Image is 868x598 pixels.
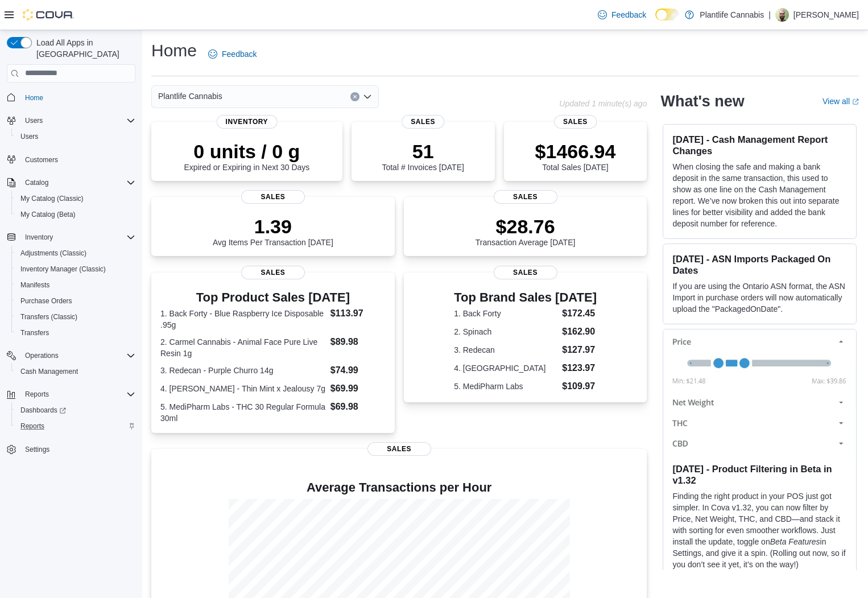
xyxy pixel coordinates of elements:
span: Plantlife Cannabis [158,89,222,103]
a: My Catalog (Beta) [16,208,80,221]
a: Users [16,130,43,143]
div: Ryan Noftall [775,8,789,22]
p: Plantlife Cannabis [700,8,764,22]
h4: Average Transactions per Hour [160,481,638,494]
dd: $162.90 [562,325,597,339]
dt: 4. [PERSON_NAME] - Thin Mint x Jealousy 7g [160,383,326,394]
dt: 2. Carmel Cannabis - Animal Face Pure Live Resin 1g [160,336,326,359]
p: Updated 1 minute(s) ago [559,99,647,108]
span: Inventory [217,115,278,129]
button: Operations [20,349,63,362]
span: Transfers (Classic) [16,310,135,324]
dt: 2. Spinach [454,326,557,337]
span: Dashboards [20,406,66,415]
a: Transfers (Classic) [16,310,82,324]
dd: $123.97 [562,361,597,375]
img: Cova [23,9,74,20]
span: Transfers [20,328,49,337]
a: Adjustments (Classic) [16,246,91,260]
span: Inventory [20,230,135,244]
p: $28.76 [476,215,576,238]
span: Sales [367,442,431,456]
h3: [DATE] - Cash Management Report Changes [672,134,847,156]
em: Beta Features [770,537,820,546]
nav: Complex example [7,85,135,488]
span: My Catalog (Beta) [16,208,135,221]
dt: 5. MediPharm Labs - THC 30 Regular Formula 30ml [160,401,326,424]
span: Purchase Orders [20,296,72,306]
p: 1.39 [213,215,333,238]
dt: 1. Back Forty - Blue Raspberry Ice Disposable .95g [160,308,326,331]
h3: Top Brand Sales [DATE] [454,291,597,304]
button: Settings [2,441,140,457]
div: Avg Items Per Transaction [DATE] [213,215,333,247]
button: Operations [2,348,140,364]
button: Inventory [20,230,57,244]
dt: 5. MediPharm Labs [454,381,557,392]
button: Open list of options [363,92,372,101]
a: Customers [20,153,63,167]
button: My Catalog (Classic) [11,191,140,207]
a: Cash Management [16,365,82,378]
span: Users [16,130,135,143]
input: Dark Mode [655,9,679,20]
span: Settings [20,442,135,456]
span: Catalog [20,176,135,189]
span: My Catalog (Beta) [20,210,76,219]
button: Cash Management [11,364,140,380]
a: Feedback [204,43,261,65]
button: Reports [2,386,140,402]
span: Catalog [25,178,48,187]
span: Reports [25,390,49,399]
dd: $113.97 [330,307,386,320]
span: Adjustments (Classic) [16,246,135,260]
span: Manifests [16,278,135,292]
a: Dashboards [16,403,71,417]
span: Home [20,90,135,105]
span: Inventory Manager (Classic) [20,265,106,274]
h3: Top Product Sales [DATE] [160,291,386,304]
p: 51 [382,140,464,163]
button: Transfers [11,325,140,341]
span: Manifests [20,281,49,290]
p: | [768,8,771,22]
span: Operations [25,351,59,360]
a: Transfers [16,326,53,340]
a: Dashboards [11,402,140,418]
dt: 4. [GEOGRAPHIC_DATA] [454,362,557,374]
dd: $69.99 [330,382,386,395]
span: My Catalog (Classic) [16,192,135,205]
span: Dashboards [16,403,135,417]
div: Transaction Average [DATE] [476,215,576,247]
button: Catalog [20,176,53,189]
p: When closing the safe and making a bank deposit in the same transaction, this used to show as one... [672,161,847,229]
span: My Catalog (Classic) [20,194,84,203]
span: Customers [25,155,58,164]
p: 0 units / 0 g [184,140,309,163]
h3: [DATE] - Product Filtering in Beta in v1.32 [672,463,847,486]
span: Operations [20,349,135,362]
span: Inventory Manager (Classic) [16,262,135,276]
div: Expired or Expiring in Next 30 Days [184,140,309,172]
h1: Home [151,39,197,62]
a: Purchase Orders [16,294,77,308]
button: My Catalog (Beta) [11,207,140,222]
button: Home [2,89,140,106]
p: Finding the right product in your POS just got simpler. In Cova v1.32, you can now filter by Pric... [672,490,847,570]
span: Users [20,132,38,141]
span: Cash Management [16,365,135,378]
dd: $69.98 [330,400,386,414]
span: Reports [20,422,44,431]
button: Reports [20,387,53,401]
p: [PERSON_NAME] [793,8,859,22]
dd: $172.45 [562,307,597,320]
p: If you are using the Ontario ASN format, the ASN Import in purchase orders will now automatically... [672,281,847,315]
span: Users [25,116,43,125]
span: Sales [241,266,305,279]
a: Feedback [593,3,651,26]
a: View allExternal link [822,97,859,106]
a: Settings [20,443,54,456]
dt: 1. Back Forty [454,308,557,319]
span: Sales [494,190,557,204]
dt: 3. Redecan - Purple Churro 14g [160,365,326,376]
